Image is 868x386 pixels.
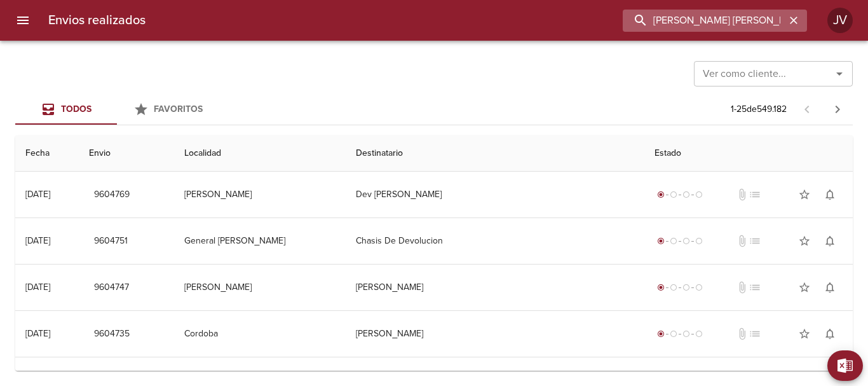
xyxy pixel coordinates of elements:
span: No tiene documentos adjuntos [736,281,749,294]
span: No tiene documentos adjuntos [736,327,749,340]
span: star_border [798,327,811,340]
span: star_border [798,235,811,247]
div: [DATE] [25,189,50,200]
span: notifications_none [824,235,836,247]
button: Agregar a favoritos [792,182,817,207]
td: General [PERSON_NAME] [174,218,346,264]
div: Tabs Envios [15,94,219,125]
button: Agregar a favoritos [792,321,817,347]
span: radio_button_unchecked [670,330,677,338]
span: notifications_none [824,281,836,294]
span: Pagina anterior [792,102,822,115]
span: radio_button_unchecked [682,330,690,338]
span: radio_button_unchecked [670,191,677,198]
span: 9604751 [94,233,128,249]
div: Generado [654,235,705,247]
th: Fecha [15,135,79,172]
span: radio_button_checked [657,191,665,198]
span: Favoritos [154,104,203,114]
th: Destinatario [346,135,644,172]
span: star_border [798,188,811,201]
span: radio_button_unchecked [670,284,677,291]
span: radio_button_unchecked [695,330,703,338]
span: 9604747 [94,280,129,296]
td: [PERSON_NAME] [174,172,346,217]
th: Envio [79,135,174,172]
span: 9604769 [94,187,130,203]
span: radio_button_unchecked [695,237,703,245]
span: 9604735 [94,326,130,342]
td: Dev [PERSON_NAME] [346,172,644,217]
h6: Envios realizados [48,10,146,31]
span: Todos [61,104,92,114]
input: buscar [623,10,785,32]
p: 1 - 25 de 549.182 [731,103,787,116]
div: Generado [654,188,705,201]
span: radio_button_unchecked [682,191,690,198]
span: radio_button_checked [657,237,665,245]
th: Estado [644,135,853,172]
td: Chasis De Devolucion [346,218,644,264]
span: No tiene pedido asociado [749,235,761,247]
span: No tiene pedido asociado [749,281,761,294]
div: Generado [654,281,705,294]
button: Agregar a favoritos [792,228,817,254]
span: notifications_none [824,188,836,201]
span: radio_button_unchecked [670,237,677,245]
span: No tiene documentos adjuntos [736,188,749,201]
span: radio_button_unchecked [695,191,703,198]
button: Activar notificaciones [817,182,843,207]
span: Pagina siguiente [822,94,853,125]
div: [DATE] [25,328,50,339]
span: No tiene documentos adjuntos [736,235,749,247]
button: Abrir [831,65,848,83]
td: [PERSON_NAME] [346,311,644,357]
th: Localidad [174,135,346,172]
span: radio_button_checked [657,330,665,338]
button: 9604747 [89,276,134,300]
div: Generado [654,327,705,340]
button: Activar notificaciones [817,275,843,300]
button: 9604735 [89,322,135,346]
div: JV [827,8,853,33]
div: [DATE] [25,235,50,246]
button: 9604769 [89,183,135,207]
span: notifications_none [824,327,836,340]
span: star_border [798,281,811,294]
button: menu [8,5,38,36]
span: No tiene pedido asociado [749,327,761,340]
button: Activar notificaciones [817,228,843,254]
span: radio_button_checked [657,284,665,291]
span: No tiene pedido asociado [749,188,761,201]
div: Abrir información de usuario [827,8,853,33]
button: 9604751 [89,230,133,253]
button: Activar notificaciones [817,321,843,347]
td: [PERSON_NAME] [174,265,346,310]
span: radio_button_unchecked [682,237,690,245]
td: [PERSON_NAME] [346,265,644,310]
span: radio_button_unchecked [682,284,690,291]
div: [DATE] [25,282,50,293]
button: Exportar Excel [827,350,863,381]
span: radio_button_unchecked [695,284,703,291]
button: Agregar a favoritos [792,275,817,300]
td: Cordoba [174,311,346,357]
